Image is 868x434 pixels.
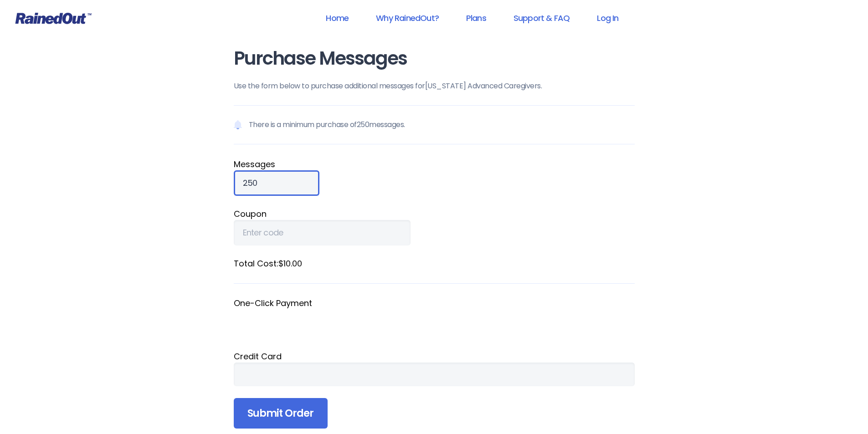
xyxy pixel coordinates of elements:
[234,257,635,270] label: Total Cost: $10.00
[234,170,319,196] input: Qty
[234,208,635,220] label: Coupon
[234,48,635,69] h1: Purchase Messages
[364,8,451,28] a: Why RainedOut?
[502,8,581,28] a: Support & FAQ
[234,158,635,170] label: Message s
[234,350,635,363] div: Credit Card
[314,8,360,28] a: Home
[454,8,498,28] a: Plans
[234,105,635,144] p: There is a minimum purchase of 250 messages.
[234,220,411,245] input: Enter code
[234,81,635,92] p: Use the form below to purchase additional messages for [US_STATE] Advanced Caregivers .
[585,8,630,28] a: Log In
[234,119,242,130] img: Notification icon
[234,398,328,429] input: Submit Order
[234,297,635,338] fieldset: One-Click Payment
[243,369,626,379] iframe: Secure card payment input frame
[234,309,635,338] iframe: Secure payment button frame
